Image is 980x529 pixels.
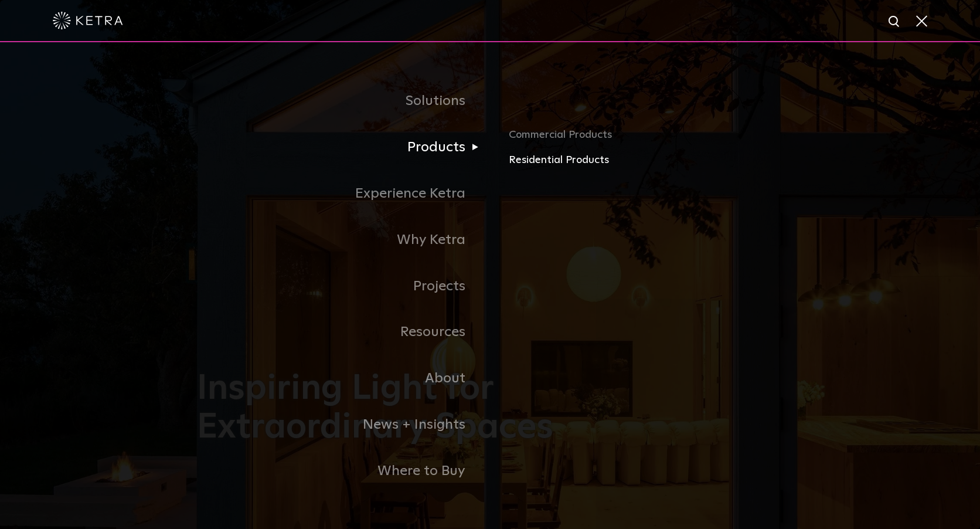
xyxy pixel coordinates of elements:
a: Projects [197,263,490,310]
a: Experience Ketra [197,171,490,217]
a: Where to Buy [197,448,490,494]
img: search icon [887,15,902,29]
a: Residential Products [509,152,783,169]
a: Why Ketra [197,217,490,263]
a: About [197,355,490,402]
a: Commercial Products [509,126,783,152]
a: Resources [197,309,490,355]
div: Navigation Menu [197,78,783,494]
a: Solutions [197,78,490,124]
a: Products [197,124,490,171]
img: ketra-logo-2019-white [53,12,123,29]
a: News + Insights [197,402,490,448]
